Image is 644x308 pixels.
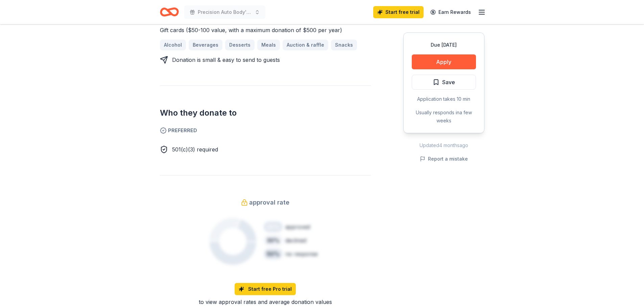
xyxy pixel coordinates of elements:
div: 30 % [264,235,283,246]
div: Due [DATE] [412,41,476,49]
span: 501(c)(3) required [172,146,218,153]
div: Application takes 10 min [412,95,476,103]
h2: Who they donate to [160,108,371,118]
div: no response [285,250,318,258]
div: 50 % [264,248,283,259]
a: Snacks [331,40,357,50]
div: approved [285,223,310,231]
div: to view approval rates and average donation values [160,298,371,306]
a: Start free Pro trial [235,283,296,295]
button: Precision Auto Body's 1st Christmas Food & Toy Drive [184,5,265,19]
a: Start free trial [373,6,424,18]
span: Preferred [160,126,371,135]
a: Earn Rewards [426,6,475,18]
a: Beverages [189,40,222,50]
div: declined [285,236,306,244]
span: Save [442,78,455,87]
a: Auction & raffle [283,40,328,50]
button: Apply [412,54,476,69]
a: Desserts [225,40,255,50]
button: Report a mistake [420,155,468,163]
a: Meals [257,40,280,50]
button: Save [412,75,476,90]
div: Gift cards ($50-100 value, with a maximum donation of $500 per year) [160,26,371,34]
a: Alcohol [160,40,186,50]
span: approval rate [249,197,289,208]
div: Donation is small & easy to send to guests [172,56,280,64]
div: Usually responds in a few weeks [412,109,476,125]
div: 20 % [264,221,283,232]
span: Precision Auto Body's 1st Christmas Food & Toy Drive [198,8,252,16]
div: Updated 4 months ago [403,141,484,149]
a: Home [160,4,179,20]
